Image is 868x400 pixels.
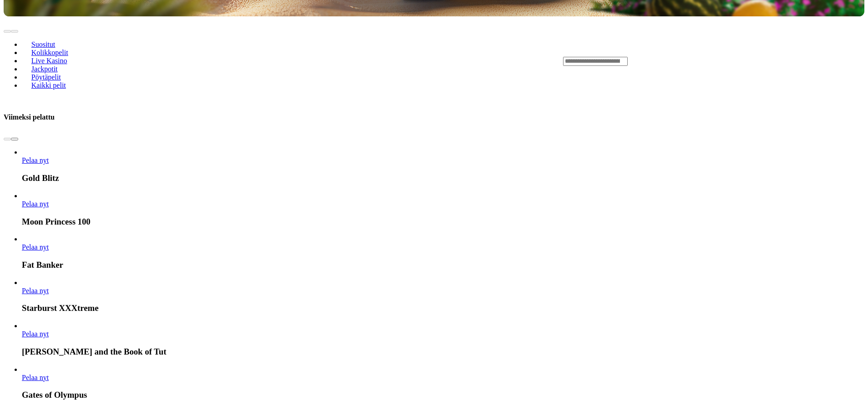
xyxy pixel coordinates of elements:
[28,65,61,73] span: Jackpotit
[22,70,70,84] a: Pöytäpelit
[4,138,11,140] button: prev slide
[22,287,49,295] a: Starburst XXXtreme
[11,138,18,140] button: next slide
[22,243,49,251] span: Pelaa nyt
[28,81,70,89] span: Kaikki pelit
[22,330,49,338] a: John Hunter and the Book of Tut
[4,25,545,97] nav: Lobby
[22,156,49,164] span: Pelaa nyt
[22,62,67,76] a: Jackpotit
[22,287,49,295] span: Pelaa nyt
[22,54,76,68] a: Live Kasino
[22,156,49,164] a: Gold Blitz
[28,49,72,56] span: Kolikkopelit
[22,38,65,51] a: Suositut
[22,243,49,251] a: Fat Banker
[4,16,864,105] header: Lobby
[22,79,76,92] a: Kaikki pelit
[22,330,49,338] span: Pelaa nyt
[22,374,49,381] a: Gates of Olympus
[4,30,11,33] button: prev slide
[22,200,49,208] span: Pelaa nyt
[22,374,49,381] span: Pelaa nyt
[28,40,59,48] span: Suositut
[28,57,71,65] span: Live Kasino
[22,46,77,60] a: Kolikkopelit
[11,30,18,33] button: next slide
[4,113,55,121] h3: Viimeksi pelattu
[22,200,49,208] a: Moon Princess 100
[28,73,65,81] span: Pöytäpelit
[563,57,628,66] input: Search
